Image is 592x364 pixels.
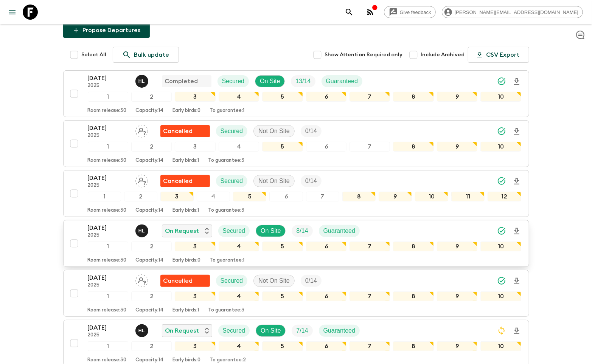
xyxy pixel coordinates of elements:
[88,124,129,133] p: [DATE]
[296,326,308,335] p: 7 / 14
[175,341,215,351] div: 3
[173,108,201,114] p: Early birds: 0
[306,242,346,251] div: 6
[88,183,129,189] p: 2025
[221,276,243,285] p: Secured
[384,6,436,18] a: Give feedback
[451,9,583,15] span: [PERSON_NAME][EMAIL_ADDRESS][DOMAIN_NAME]
[262,341,303,351] div: 5
[480,92,521,102] div: 10
[223,326,246,335] p: Secured
[233,192,266,201] div: 5
[301,175,322,187] div: Trip Fill
[269,192,303,201] div: 6
[497,276,506,285] svg: Synced Successfully
[258,177,290,186] p: Not On Site
[88,257,127,263] p: Room release: 30
[88,323,129,332] p: [DATE]
[135,177,148,183] span: Assign pack leader
[296,226,308,235] p: 8 / 14
[218,75,249,87] div: Secured
[134,50,169,59] p: Bulk update
[88,133,129,139] p: 2025
[88,208,127,214] p: Room release: 30
[63,220,529,267] button: [DATE]2025Hoang Le NgocOn RequestSecuredOn SiteTrip FillGuaranteed12345678910Room release:30Capac...
[442,6,583,18] div: [PERSON_NAME][EMAIL_ADDRESS][DOMAIN_NAME]
[88,332,129,338] p: 2025
[131,92,172,102] div: 2
[305,127,317,136] p: 0 / 14
[260,77,280,86] p: On Site
[165,226,199,235] p: On Request
[305,276,317,285] p: 0 / 14
[63,70,529,117] button: [DATE]2025Hoang Le NgocCompletedSecuredOn SiteTrip FillGuaranteed12345678910Room release:30Capaci...
[136,357,164,363] p: Capacity: 14
[437,242,477,251] div: 9
[396,9,435,15] span: Give feedback
[323,326,356,335] p: Guaranteed
[210,108,245,114] p: To guarantee: 1
[512,177,521,186] svg: Download Onboarding
[88,242,128,251] div: 1
[175,242,215,251] div: 3
[219,291,259,301] div: 4
[219,341,259,351] div: 4
[135,227,150,233] span: Hoang Le Ngoc
[253,275,295,287] div: Not On Site
[258,276,290,285] p: Not On Site
[262,242,303,251] div: 5
[163,127,193,136] p: Cancelled
[175,92,215,102] div: 3
[163,177,193,186] p: Cancelled
[88,83,129,89] p: 2025
[135,127,148,133] span: Assign pack leader
[512,227,521,236] svg: Download Onboarding
[219,242,259,251] div: 4
[63,270,529,317] button: [DATE]2025Assign pack leaderFlash Pack cancellationSecuredNot On SiteTrip Fill12345678910Room rel...
[208,208,245,214] p: To guarantee: 3
[301,125,322,137] div: Trip Fill
[173,257,201,263] p: Early birds: 0
[350,341,390,351] div: 7
[393,142,434,152] div: 8
[88,142,128,152] div: 1
[480,242,521,251] div: 10
[88,92,128,102] div: 1
[216,275,248,287] div: Secured
[512,127,521,136] svg: Download Onboarding
[88,291,128,301] div: 1
[5,5,20,20] button: menu
[219,92,259,102] div: 4
[88,341,128,351] div: 1
[124,192,157,201] div: 2
[216,125,248,137] div: Secured
[135,277,148,283] span: Assign pack leader
[88,192,121,201] div: 1
[208,307,245,313] p: To guarantee: 3
[342,5,357,20] button: search adventures
[350,92,390,102] div: 7
[393,242,434,251] div: 8
[88,357,127,363] p: Room release: 30
[306,291,346,301] div: 6
[497,177,506,186] svg: Synced Successfully
[437,291,477,301] div: 9
[325,51,403,59] span: Show Attention Required only
[88,282,129,288] p: 2025
[135,324,150,337] button: HL
[218,325,250,337] div: Secured
[113,47,179,63] a: Bulk update
[437,142,477,152] div: 9
[301,275,322,287] div: Trip Fill
[88,307,127,313] p: Room release: 30
[497,326,506,335] svg: Sync Required - Changes detected
[63,120,529,167] button: [DATE]2025Assign pack leaderFlash Pack cancellationSecuredNot On SiteTrip Fill12345678910Room rel...
[488,192,521,201] div: 12
[135,77,150,83] span: Hoang Le Ngoc
[175,142,215,152] div: 3
[221,177,243,186] p: Secured
[256,225,286,237] div: On Site
[256,325,286,337] div: On Site
[138,328,145,334] p: H L
[136,307,164,313] p: Capacity: 14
